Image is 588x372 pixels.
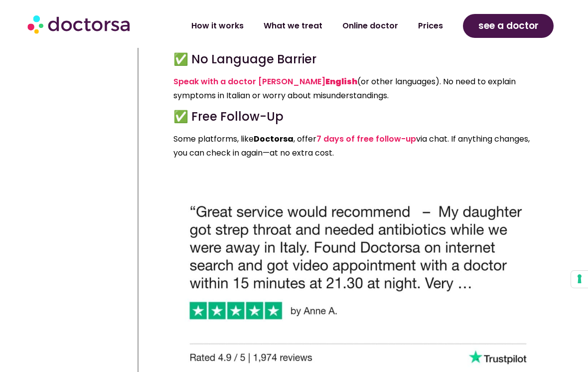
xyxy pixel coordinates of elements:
[173,132,543,160] p: Some platforms, like , offer via chat. If anything changes, you can check in again—at no extra cost.
[173,110,543,124] h4: ✅ Free Follow-Up
[173,52,543,67] h4: ✅ No Language Barrier
[173,178,543,371] img: How to see a doctor as a tourist in Italy according to Anne A. - Trustpilot
[332,14,408,37] a: Online doctor
[325,76,357,87] strong: English
[254,133,294,145] strong: Doctorsa
[173,75,543,103] p: (or other languages). No need to explain symptoms in Italian or worry about misunderstandings.
[181,14,254,37] a: How it works
[173,76,357,87] a: Speak with a doctor [PERSON_NAME]English
[478,18,539,34] span: see a doctor
[316,133,416,145] a: 7 days of free follow-up
[254,14,332,37] a: What we treat
[408,14,453,37] a: Prices
[159,14,453,37] nav: Menu
[463,14,554,38] a: see a doctor
[571,271,588,288] button: Your consent preferences for tracking technologies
